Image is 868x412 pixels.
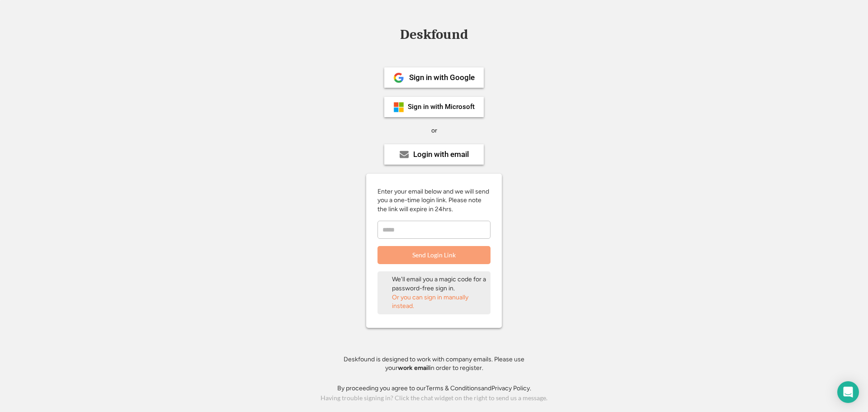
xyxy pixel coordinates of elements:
[377,187,491,214] div: Enter your email below and we will send you a one-time login link. Please note the link will expi...
[392,275,487,293] div: We'll email you a magic code for a password-free sign in.
[408,104,475,110] div: Sign in with Microsoft
[491,384,531,392] a: Privacy Policy.
[332,355,536,373] div: Deskfound is designed to work with company emails. Please use your in order to register.
[396,28,472,42] div: Deskfound
[426,384,481,392] a: Terms & Conditions
[837,381,859,403] div: Open Intercom Messenger
[393,72,404,83] img: 1024px-Google__G__Logo.svg.png
[393,102,404,113] img: ms-symbollockup_mssymbol_19.png
[413,151,469,158] div: Login with email
[392,293,487,311] div: Or you can sign in manually instead.
[398,364,429,372] strong: work email
[409,74,475,81] div: Sign in with Google
[377,246,491,264] button: Send Login Link
[431,126,437,135] div: or
[337,384,531,393] div: By proceeding you agree to our and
